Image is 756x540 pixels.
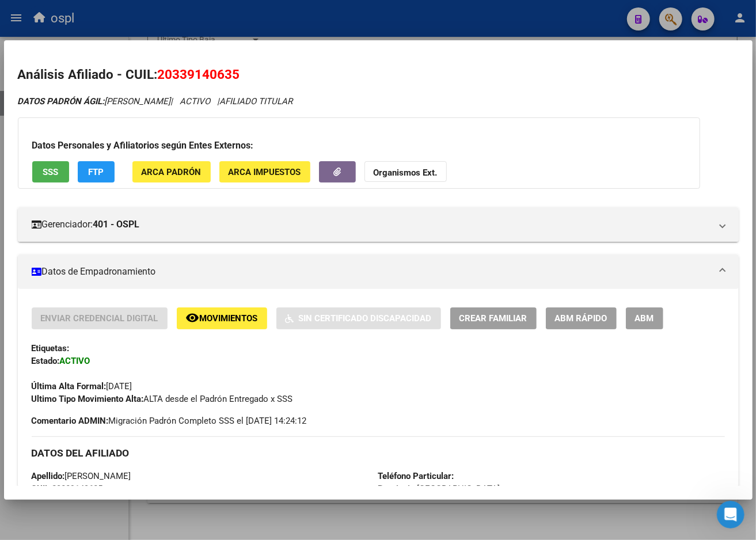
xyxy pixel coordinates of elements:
[364,161,447,182] button: Organismos Ext.
[32,394,293,404] span: ALTA desde el Padrón Entregado x SSS
[374,168,438,178] strong: Organismos Ext.
[229,167,301,177] span: ARCA Impuestos
[32,416,109,426] strong: Comentario ADMIN:
[32,381,132,391] span: [DATE]
[626,307,663,329] button: ABM
[459,314,527,324] span: Crear Familiar
[32,471,65,481] strong: Apellido:
[132,161,211,182] button: ARCA Padrón
[158,67,240,82] span: 20339140635
[60,356,90,366] strong: ACTIVO
[378,471,454,481] strong: Teléfono Particular:
[88,167,104,177] span: FTP
[18,96,293,107] i: | ACTIVO |
[378,484,500,494] span: [GEOGRAPHIC_DATA]
[219,161,310,182] button: ARCA Impuestos
[32,161,69,182] button: SSS
[32,447,725,459] h3: DATOS DEL AFILIADO
[32,381,107,391] strong: Última Alta Formal:
[18,207,739,242] mat-expansion-panel-header: Gerenciador:401 - OSPL
[41,314,158,324] span: Enviar Credencial Digital
[186,311,200,325] mat-icon: remove_red_eye
[43,167,58,177] span: SSS
[32,394,144,404] strong: Ultimo Tipo Movimiento Alta:
[18,65,739,85] h2: Análisis Afiliado - CUIL:
[200,314,258,324] span: Movimientos
[18,96,105,107] strong: DATOS PADRÓN ÁGIL:
[32,218,711,231] mat-panel-title: Gerenciador:
[220,96,293,107] span: AFILIADO TITULAR
[177,307,267,329] button: Movimientos
[18,254,739,289] mat-expansion-panel-header: Datos de Empadronamiento
[546,307,617,329] button: ABM Rápido
[717,501,744,528] iframe: Intercom live chat
[78,161,115,182] button: FTP
[32,139,686,153] h3: Datos Personales y Afiliatorios según Entes Externos:
[450,307,537,329] button: Crear Familiar
[18,96,171,107] span: [PERSON_NAME]
[276,307,441,329] button: Sin Certificado Discapacidad
[378,484,417,494] strong: Provincia:
[32,484,52,494] strong: CUIL:
[32,356,60,366] strong: Estado:
[635,314,654,324] span: ABM
[32,265,711,279] mat-panel-title: Datos de Empadronamiento
[32,343,70,353] strong: Etiquetas:
[32,414,307,427] span: Migración Padrón Completo SSS el [DATE] 14:24:12
[93,218,140,231] strong: 401 - OSPL
[32,471,131,481] span: [PERSON_NAME]
[32,484,103,494] span: 20339140635
[32,307,168,329] button: Enviar Credencial Digital
[555,314,607,324] span: ABM Rápido
[299,314,432,324] span: Sin Certificado Discapacidad
[142,167,202,177] span: ARCA Padrón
